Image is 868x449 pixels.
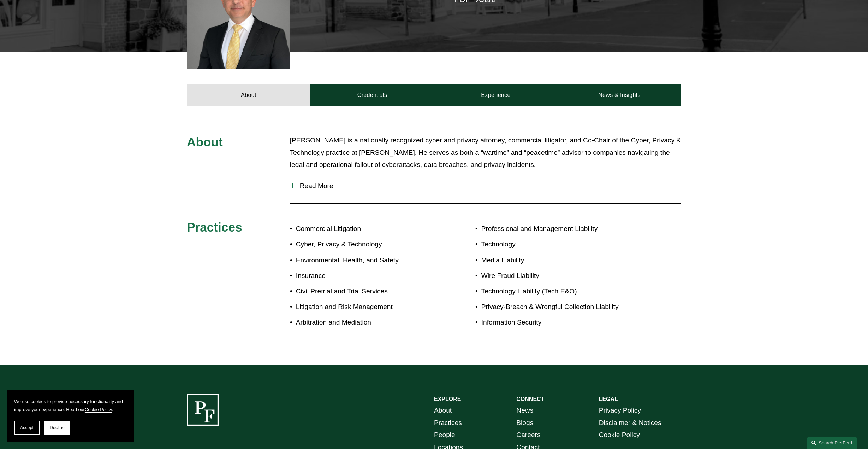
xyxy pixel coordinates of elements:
span: Read More [295,182,681,190]
p: Media Liability [481,254,640,267]
a: Credentials [310,84,434,106]
strong: EXPLORE [434,396,461,402]
p: We use cookies to provide necessary functionality and improve your experience. Read our . [14,397,127,414]
button: Read More [290,177,681,195]
button: Accept [14,421,40,435]
a: Practices [434,417,462,429]
p: [PERSON_NAME] is a nationally recognized cyber and privacy attorney, commercial litigator, and Co... [290,134,681,171]
strong: CONNECT [516,396,544,402]
a: About [434,404,452,417]
span: Decline [50,425,65,430]
a: Cookie Policy [85,407,112,412]
a: Cookie Policy [599,429,640,441]
p: Technology [481,238,640,251]
p: Technology Liability (Tech E&O) [481,285,640,298]
section: Cookie banner [7,390,134,442]
a: About [187,84,310,106]
a: Disclaimer & Notices [599,417,661,429]
p: Commercial Litigation [296,223,434,235]
p: Arbitration and Mediation [296,316,434,329]
a: Blogs [516,417,533,429]
button: Decline [44,421,70,435]
a: Privacy Policy [599,404,641,417]
p: Litigation and Risk Management [296,301,434,313]
p: Civil Pretrial and Trial Services [296,285,434,298]
p: Cyber, Privacy & Technology [296,238,434,251]
p: Environmental, Health, and Safety [296,254,434,267]
p: Information Security [481,316,640,329]
p: Privacy-Breach & Wrongful Collection Liability [481,301,640,313]
span: About [187,135,223,149]
a: Careers [516,429,540,441]
a: People [434,429,455,441]
span: Accept [20,425,34,430]
p: Professional and Management Liability [481,223,640,235]
p: Insurance [296,270,434,282]
a: Search this site [807,437,857,449]
span: Practices [187,220,242,234]
p: Wire Fraud Liability [481,270,640,282]
a: Experience [434,84,558,106]
a: News [516,404,533,417]
a: News & Insights [558,84,681,106]
strong: LEGAL [599,396,618,402]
